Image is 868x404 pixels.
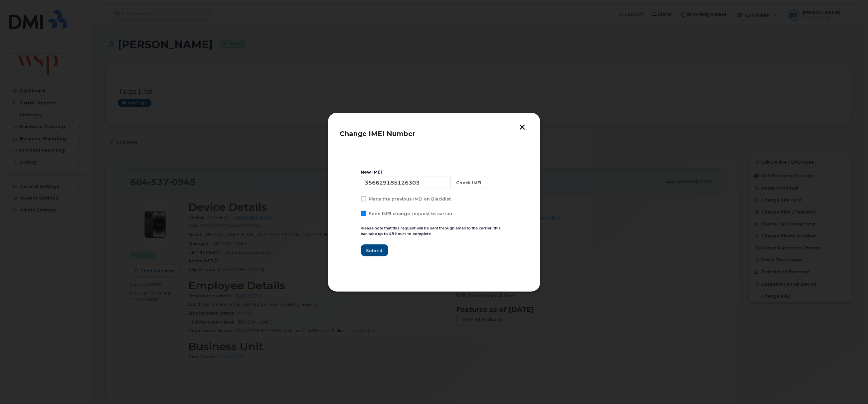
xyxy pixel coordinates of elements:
[353,211,356,214] input: Send IMEI change request to carrier
[361,226,501,236] small: Please note that this request will be sent through email to the carrier, this can take up to 48 h...
[340,130,416,138] span: Change IMEI Number
[361,170,507,175] div: New IMEI
[353,196,356,200] input: Place the previous IMEI on Blacklist
[451,176,487,189] button: Check IMEI
[369,197,451,202] span: Place the previous IMEI on Blacklist
[369,211,453,216] span: Send IMEI change request to carrier
[366,247,383,254] span: Submit
[361,244,388,256] button: Submit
